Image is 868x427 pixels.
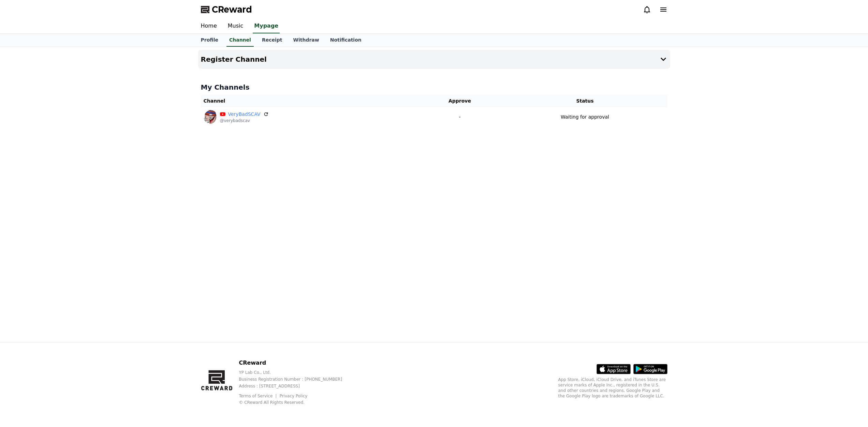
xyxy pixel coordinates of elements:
[561,113,609,121] p: Waiting for approval
[239,400,353,405] p: © CReward All Rights Reserved.
[256,34,288,47] a: Receipt
[195,19,222,33] a: Home
[280,394,308,398] a: Privacy Policy
[222,19,249,33] a: Music
[420,113,500,121] p: -
[220,118,269,123] p: @verybadscav
[198,50,670,69] button: Register Channel
[239,359,353,367] p: CReward
[288,34,324,47] a: Withdraw
[239,394,278,398] a: Terms of Service
[325,34,367,47] a: Notification
[195,34,224,47] a: Profile
[201,4,252,15] a: CReward
[253,19,280,33] a: Mypage
[204,110,217,124] img: VeryBadSCAV
[417,95,502,107] th: Approve
[201,82,667,92] h4: My Channels
[201,95,417,107] th: Channel
[558,377,667,399] p: App Store, iCloud, iCloud Drive, and iTunes Store are service marks of Apple Inc., registered in ...
[226,34,254,47] a: Channel
[212,4,252,15] span: CReward
[239,370,353,375] p: YP Lab Co., Ltd.
[201,56,267,63] h4: Register Channel
[239,383,353,389] p: Address : [STREET_ADDRESS]
[228,111,261,118] a: VeryBadSCAV
[502,95,667,107] th: Status
[239,377,353,382] p: Business Registration Number : [PHONE_NUMBER]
